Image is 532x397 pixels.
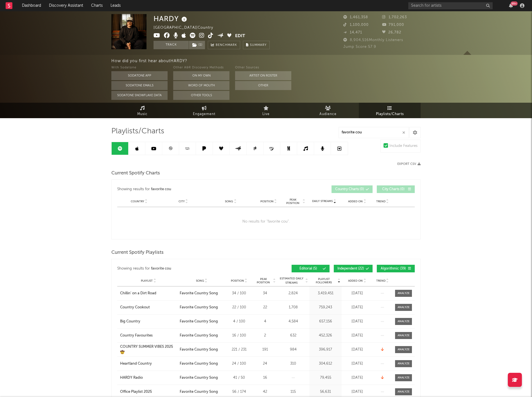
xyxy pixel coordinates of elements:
[389,143,418,149] div: Include Features
[254,389,276,395] div: 42
[180,305,218,310] div: Favorite Country Song
[284,198,302,205] span: Peak Position
[235,64,291,71] div: Other Sources
[380,188,406,191] span: City Charts ( 0 )
[120,333,177,338] a: Country Favourites
[278,333,308,338] div: 632
[226,389,252,395] div: 56 / 174
[278,389,308,395] div: 115
[343,38,403,42] span: 8,904,516 Monthly Listeners
[151,265,171,272] div: favorite cou
[120,344,177,355] a: COUNTRY SUMMER VIBES 2025 🤠
[226,305,252,310] div: 22 / 100
[312,199,333,203] span: Daily Streams
[180,361,218,367] div: Favorite Country Song
[311,291,340,296] div: 3,419,451
[154,14,188,23] div: HARDY
[120,361,177,367] a: Heartland Country
[335,188,364,191] span: Country Charts ( 0 )
[262,111,270,118] span: Live
[311,305,340,310] div: 759,243
[278,291,308,296] div: 2,824
[111,249,164,256] span: Current Spotify Playlists
[180,375,218,381] div: Favorite Country Song
[226,333,252,338] div: 16 / 100
[332,185,373,193] button: Country Charts(0)
[196,279,204,282] span: Song
[120,291,177,296] a: Chillin' on a Dirt Road
[380,267,406,270] span: Algorithmic ( 39 )
[193,111,215,118] span: Engagement
[343,319,371,324] div: [DATE]
[254,291,276,296] div: 34
[120,305,177,310] a: Country Cookout
[235,33,245,40] button: Edit
[382,31,401,34] span: 26,782
[509,3,513,8] button: 99+
[120,333,153,338] div: Country Favourites
[250,44,267,47] span: Summary
[343,375,371,381] div: [DATE]
[311,375,340,381] div: 79,455
[208,41,240,49] a: Benchmark
[278,361,308,367] div: 310
[235,71,291,80] button: Artist on Roster
[173,91,229,100] button: Other Tools
[254,333,276,338] div: 2
[334,265,373,272] button: Independent(22)
[278,277,305,285] span: Estimated Daily Streams
[292,265,330,272] button: Editorial(5)
[343,389,371,395] div: [DATE]
[254,347,276,353] div: 191
[231,279,244,282] span: Position
[295,267,321,270] span: Editorial ( 5 )
[348,279,363,282] span: Added On
[311,319,340,324] div: 657,156
[120,319,140,324] div: Big Country
[348,200,363,203] span: Added On
[180,333,218,338] div: Favorite Country Song
[111,71,168,80] button: Sodatone App
[343,291,371,296] div: [DATE]
[111,64,168,71] div: With Sodatone
[120,361,152,367] div: Heartland Country
[111,103,173,118] a: Music
[235,103,297,118] a: Live
[377,265,415,272] button: Algorithmic(39)
[359,103,421,118] a: Playlists/Charts
[339,127,409,138] input: Search Playlists/Charts
[173,81,229,90] button: Word Of Mouth
[343,347,371,353] div: [DATE]
[408,2,493,9] input: Search for artists
[173,71,229,80] button: On My Own
[235,81,291,90] button: Other
[343,23,369,27] span: 1,100,000
[117,265,266,272] div: Showing results for
[154,41,189,49] button: Track
[180,347,218,353] div: Favorite Country Song
[376,200,386,203] span: Trend
[319,111,337,118] span: Audience
[111,81,168,90] button: Sodatone Emails
[226,291,252,296] div: 34 / 100
[120,375,177,381] a: HARDY Radio
[189,41,205,49] button: (1)
[226,361,252,367] div: 24 / 100
[278,347,308,353] div: 984
[179,200,185,203] span: City
[254,319,276,324] div: 4
[297,103,359,118] a: Audience
[137,111,148,118] span: Music
[117,207,415,236] div: No results for " favorite cou ".
[117,185,266,193] div: Showing results for
[311,361,340,367] div: 304,612
[343,333,371,338] div: [DATE]
[141,279,153,282] span: Playlist
[180,291,218,296] div: Favorite Country Song
[343,45,376,49] span: Jump Score: 57.9
[189,41,205,49] span: ( 1 )
[111,58,532,64] div: How did you first hear about HARDY ?
[151,186,171,193] div: favorite cou
[278,305,308,310] div: 1,708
